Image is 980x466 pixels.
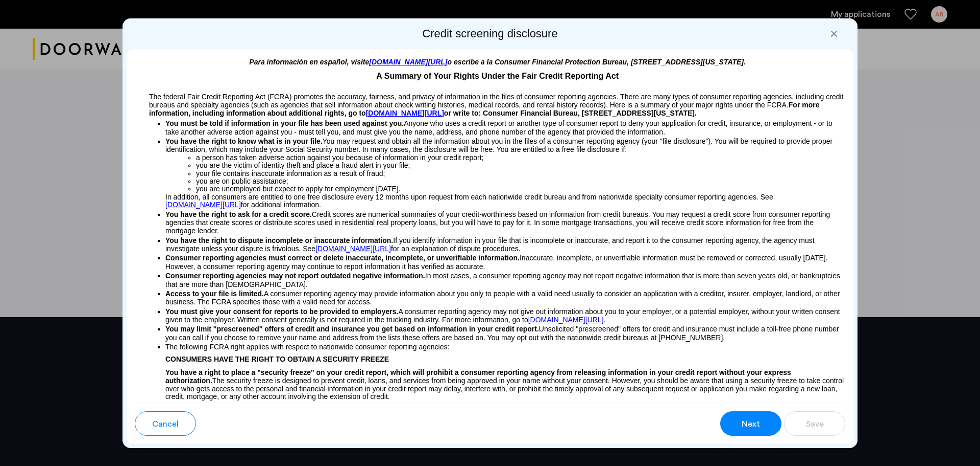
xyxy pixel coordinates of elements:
li: your file contains inaccurate information as a result of fraud; [196,170,845,177]
span: or write to: Consumer Financial Bureau, [STREET_ADDRESS][US_STATE]. [444,109,697,117]
span: You may limit "prescreened" offers of credit and insurance you get based on information in your c... [165,325,539,333]
span: You must be told if information in your file has been used against you. [165,119,404,127]
li: you are on public assistance; [196,177,845,185]
p: The following FCRA right applies with respect to nationwide consumer reporting agencies: [165,344,845,350]
button: button [784,411,845,436]
p: Inaccurate, incomplete, or unverifiable information must be removed or corrected, usually [DATE].... [165,254,845,271]
span: A consumer reporting agency may not give out information about you to your employer, or a potenti... [165,307,840,324]
span: Save [806,418,824,430]
li: you are the victim of identity theft and place a fraud alert in your file; [196,162,845,169]
p: As an alternative to a security freeze, you have the right to place an initial or extended fraud ... [165,401,845,428]
a: [DOMAIN_NAME][URL] [369,58,447,66]
span: Para información en español, visite [249,58,369,66]
span: Access to your file is limited. [165,290,264,298]
p: You may request and obtain all the information about you in the files of a consumer reporting age... [165,137,845,154]
a: [DOMAIN_NAME][URL] [366,109,444,118]
p: Anyone who uses a credit report or another type of consumer report to deny your application for c... [165,117,845,136]
span: The federal Fair Credit Reporting Act (FCRA) promotes the accuracy, fairness, and privacy of info... [149,93,843,109]
p: CONSUMERS HAVE THE RIGHT TO OBTAIN A SECURITY FREEZE [165,350,845,369]
span: You have the right to know what is in your file. [165,137,323,145]
a: [DOMAIN_NAME][URL] [165,201,241,209]
li: you are unemployed but expect to apply for employment [DATE]. [196,185,845,193]
a: [DOMAIN_NAME][URL] [528,316,604,324]
p: In most cases, a consumer reporting agency may not report negative information that is more than ... [165,272,845,289]
p: A consumer reporting agency may provide information about you only to people with a valid need us... [165,290,845,306]
h2: Credit screening disclosure [127,27,853,41]
span: You have a right to place a "security freeze" on your credit report, which will prohibit a consum... [165,368,791,385]
span: You must give your consent for reports to be provided to employers. [165,307,398,316]
span: You have the right to ask for a credit score. [165,210,312,218]
span: Consumer reporting agencies may not report outdated negative information. [165,272,425,280]
button: button [720,411,781,436]
span: for additional information. [241,201,321,209]
span: You have the right to dispute incomplete or inaccurate information. [165,236,393,245]
p: The security freeze is designed to prevent credit, loans, and services from being approved in you... [165,369,845,401]
span: o escribe a la Consumer Financial Protection Bureau, [STREET_ADDRESS][US_STATE]. [448,58,746,66]
p: Unsolicited "prescreened" offers for credit and insurance must include a toll-free phone number y... [165,325,845,342]
span: Next [742,418,760,430]
span: . [604,316,606,324]
p: A Summary of Your Rights Under the Fair Credit Reporting Act [135,66,845,82]
a: [DOMAIN_NAME][URL] [315,245,391,253]
span: If you identify information in your file that is incomplete or inaccurate, and report it to the c... [165,236,815,253]
span: Consumer reporting agencies must correct or delete inaccurate, incomplete, or unverifiable inform... [165,254,520,262]
li: a person has taken adverse action against you because of information in your credit report; [196,154,845,162]
span: Cancel [152,418,179,430]
span: In addition, all consumers are entitled to one free disclosure every 12 months upon request from ... [165,193,773,201]
button: button [135,411,196,436]
span: For more information, including information about additional rights, go to [149,101,819,117]
p: Credit scores are numerical summaries of your credit-worthiness based on information from credit ... [165,210,845,235]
